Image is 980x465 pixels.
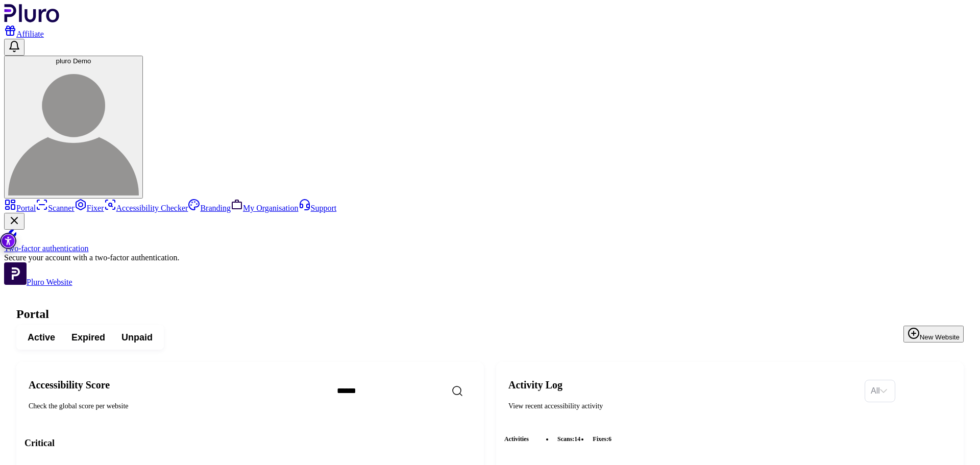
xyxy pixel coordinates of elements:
div: Set sorting [865,380,895,402]
a: My Organisation [231,204,299,212]
div: Secure your account with a two-factor authentication. [4,253,976,262]
a: Open Pluro Website [4,278,72,286]
span: Active [28,331,55,344]
span: Unpaid [121,331,153,344]
a: Scanner [36,204,75,212]
button: New Website [903,326,964,342]
h1: Portal [16,307,964,321]
h2: Activity Log [508,379,856,391]
button: Open notifications, you have 0 new notifications [4,39,24,56]
a: Branding [188,204,231,212]
button: pluro Demopluro Demo [4,56,143,199]
h2: Accessibility Score [29,379,321,391]
div: View recent accessibility activity [508,401,856,411]
a: Affiliate [4,30,44,38]
input: Search [329,380,504,402]
button: Expired [63,328,113,347]
a: Fixer [75,204,104,212]
a: Portal [4,204,36,212]
li: scans : [553,434,584,444]
li: fixes : [589,434,616,444]
img: pluro Demo [8,65,139,195]
h3: Critical [24,437,476,449]
div: Check the global score per website [29,401,321,411]
button: Active [19,328,63,347]
a: Support [299,204,337,212]
span: 14 [574,435,580,443]
span: Expired [71,331,105,344]
div: Activities [504,428,955,450]
button: Unpaid [113,328,161,347]
a: Accessibility Checker [104,204,188,212]
span: pluro Demo [56,57,91,65]
a: Two-factor authentication [4,230,976,253]
button: Close Two-factor authentication notification [4,213,24,230]
div: Two-factor authentication [4,244,976,253]
aside: Sidebar menu [4,199,976,287]
span: 6 [608,435,611,443]
a: Logo [4,15,60,24]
